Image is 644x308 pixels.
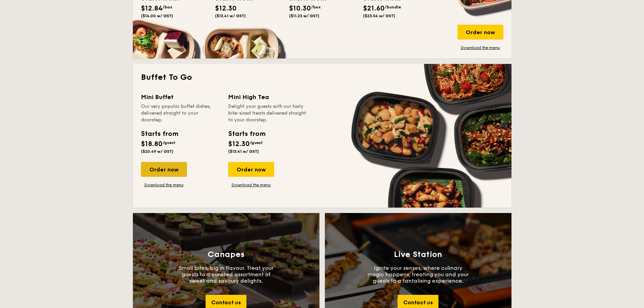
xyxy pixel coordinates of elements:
span: /bundle [385,5,401,9]
div: Order now [228,162,274,177]
div: Order now [457,25,503,40]
h2: Buffet To Go [141,72,503,83]
h3: Canapes [208,250,244,259]
span: /box [311,5,321,9]
div: Order now [141,162,187,177]
span: ($20.49 w/ GST) [141,149,173,154]
span: $12.30 [228,140,250,148]
div: Mini High Tea [228,92,307,102]
h3: Live Station [394,250,442,259]
span: ($13.41 w/ GST) [215,14,246,18]
span: /box [163,5,172,9]
span: ($23.54 w/ GST) [363,14,395,18]
a: Download the menu [457,45,503,50]
span: $10.30 [289,4,311,13]
div: Mini Buffet [141,92,220,102]
div: Starts from [141,129,178,139]
span: ($11.23 w/ GST) [289,14,319,18]
span: $18.80 [141,140,163,148]
p: Small bites, big in flavour. Treat your guests to a curated assortment of sweet and savoury delig... [175,265,277,284]
div: Delight your guests with our tasty bite-sized treats delivered straight to your doorstep. [228,103,307,123]
span: /guest [163,140,175,145]
span: ($13.41 w/ GST) [228,149,259,154]
a: Download the menu [141,182,187,188]
span: $21.60 [363,4,385,13]
div: Starts from [228,129,265,139]
div: Our very popular buffet dishes, delivered straight to your doorstep. [141,103,220,123]
a: Download the menu [228,182,274,188]
span: $12.30 [215,4,237,13]
span: ($14.00 w/ GST) [141,14,173,18]
span: $12.84 [141,4,163,13]
span: /guest [250,140,263,145]
p: Ignite your senses, where culinary magic happens, treating you and your guests to a tantalising e... [367,265,469,284]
